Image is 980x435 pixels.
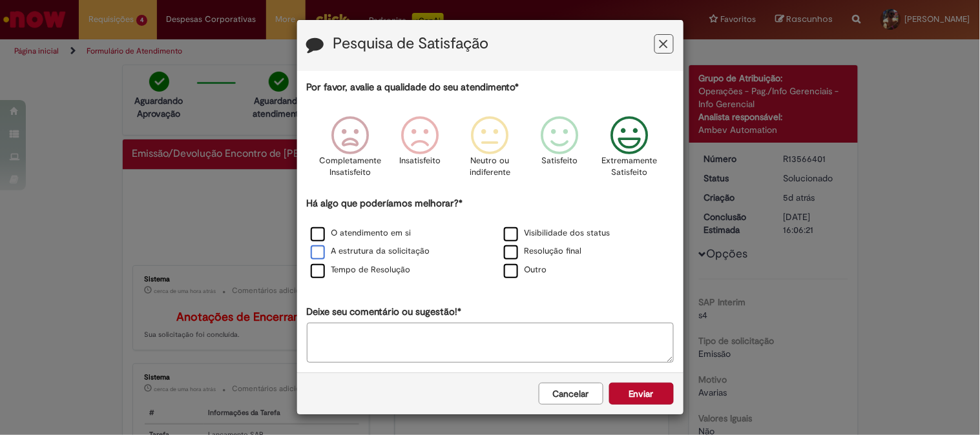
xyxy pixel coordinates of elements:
[311,227,412,239] label: O atendimento em si
[333,35,489,52] label: Pesquisa de Satisfação
[466,155,513,179] p: Neutro ou indiferente
[609,383,674,405] button: Enviar
[319,155,381,179] p: Completamente Insatisfeito
[311,264,411,276] label: Tempo de Resolução
[399,155,441,167] p: Insatisfeito
[317,106,383,195] div: Completamente Insatisfeito
[504,227,610,239] label: Visibilidade dos status
[597,106,663,195] div: Extremamente Satisfeito
[602,155,658,179] p: Extremamente Satisfeito
[542,155,578,167] p: Satisfeito
[457,106,523,195] div: Neutro ou indiferente
[307,197,674,280] div: Há algo que poderíamos melhorar?*
[307,81,519,94] label: Por favor, avalie a qualidade do seu atendimento*
[311,245,430,258] label: A estrutura da solicitação
[527,106,593,195] div: Satisfeito
[539,383,603,405] button: Cancelar
[504,264,547,276] label: Outro
[307,305,462,319] label: Deixe seu comentário ou sugestão!*
[504,245,582,258] label: Resolução final
[387,106,453,195] div: Insatisfeito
